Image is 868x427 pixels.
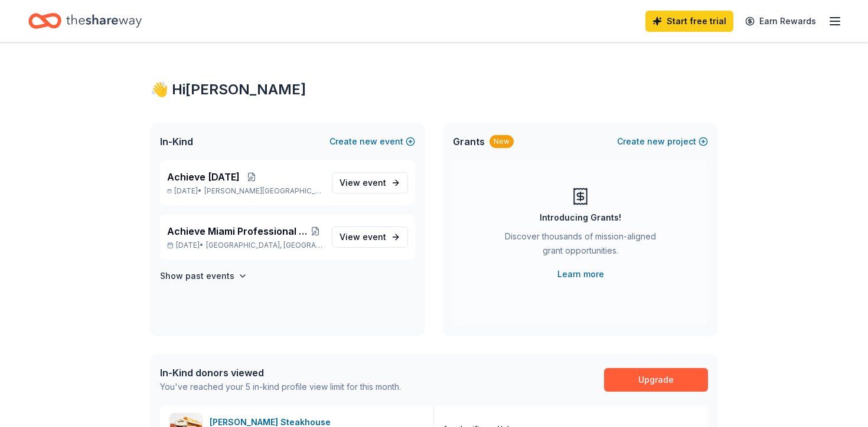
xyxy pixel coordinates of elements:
button: Createnewevent [329,134,415,149]
h4: Show past events [160,269,234,283]
span: [GEOGRAPHIC_DATA], [GEOGRAPHIC_DATA] [206,241,322,250]
span: event [363,232,386,242]
span: Achieve [DATE] [167,170,240,184]
div: New [490,135,514,148]
a: Start free trial [645,11,733,32]
span: [PERSON_NAME][GEOGRAPHIC_DATA], [GEOGRAPHIC_DATA] [204,186,322,196]
button: Createnewproject [617,134,708,149]
div: Introducing Grants! [540,211,621,225]
a: View event [332,172,408,193]
span: new [647,134,665,149]
div: 👋 Hi [PERSON_NAME] [151,80,717,99]
div: Discover thousands of mission-aligned grant opportunities. [500,229,661,262]
span: Grants [453,134,485,149]
div: In-Kind donors viewed [160,366,401,380]
span: Achieve Miami Professional Development Session [167,224,308,238]
p: [DATE] • [167,241,322,250]
a: View event [332,226,408,248]
span: In-Kind [160,134,193,149]
span: event [363,178,386,188]
a: Home [28,7,142,35]
span: View [340,230,386,244]
a: Earn Rewards [738,11,823,32]
span: new [360,134,377,149]
span: View [340,176,386,190]
p: [DATE] • [167,186,322,196]
div: You've reached your 5 in-kind profile view limit for this month. [160,380,401,394]
a: Learn more [557,267,604,281]
a: Upgrade [604,368,708,392]
button: Show past events [160,269,247,283]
